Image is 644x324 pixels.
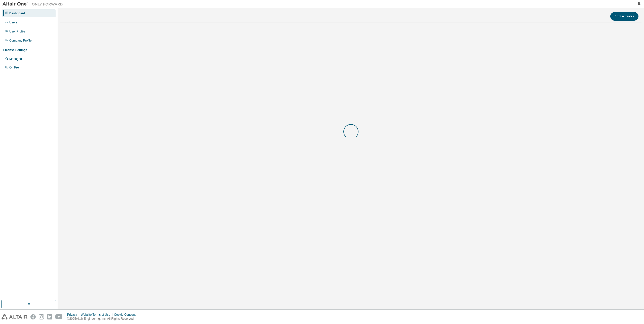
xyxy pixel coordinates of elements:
div: Cookie Consent [114,313,138,317]
div: Website Terms of Use [81,313,114,317]
div: Privacy [67,313,81,317]
button: Contact Sales [610,12,638,21]
div: Managed [9,57,22,61]
div: Dashboard [9,11,25,15]
div: Company Profile [9,39,32,43]
img: facebook.svg [30,314,36,319]
p: © 2025 Altair Engineering, Inc. All Rights Reserved. [67,317,139,321]
img: Altair One [3,2,65,7]
div: User Profile [9,29,25,33]
img: altair_logo.svg [2,314,27,319]
div: Users [9,20,17,24]
img: instagram.svg [39,314,44,319]
div: On Prem [9,65,21,69]
img: linkedin.svg [47,314,52,319]
img: youtube.svg [55,314,63,319]
div: License Settings [3,48,27,52]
